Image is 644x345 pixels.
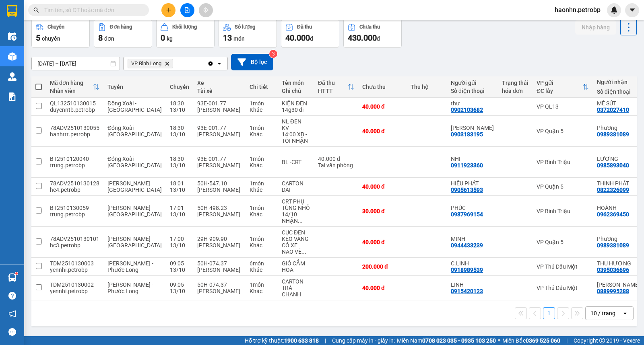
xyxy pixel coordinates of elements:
[50,236,99,242] div: 78ADV2510130101
[629,6,636,14] span: caret-down
[622,310,628,316] svg: open
[50,100,99,107] div: QL132510130015
[31,19,90,48] button: Chuyến5chuyến
[282,100,310,107] div: KIỆN ĐEN
[50,162,99,168] div: trung.petrobp
[250,205,274,211] div: 1 món
[597,180,640,187] div: THỊNH PHÁT
[197,267,242,273] div: [PERSON_NAME]
[537,80,582,86] div: VP gửi
[207,60,214,67] svg: Clear all
[282,278,310,298] div: CARTON TRÀ CHANH
[245,336,319,345] span: Hỗ trợ kỹ thuật:
[170,187,189,193] div: 13/10
[301,248,306,255] span: ...
[197,180,242,187] div: 50H-547.10
[451,205,494,211] div: PHÚC
[451,131,483,138] div: 0903183195
[282,88,310,94] div: Ghi chú
[6,52,72,62] div: 30.000
[170,205,189,211] div: 17:01
[131,60,161,67] span: VP Bình Long
[167,35,173,42] span: kg
[94,19,152,48] button: Đơn hàng8đơn
[156,19,215,48] button: Khối lượng0kg
[107,180,162,193] span: [PERSON_NAME][GEOGRAPHIC_DATA]
[110,24,132,30] div: Đơn hàng
[284,337,319,344] strong: 1900 633 818
[250,125,274,131] div: 1 món
[197,80,242,86] div: Xe
[498,339,500,342] span: ⚪️
[8,292,16,300] span: question-circle
[533,76,593,98] th: Toggle SortBy
[590,309,615,317] div: 10 / trang
[250,180,274,187] div: 1 món
[6,53,19,61] span: CR :
[597,267,629,273] div: 0395036696
[362,285,402,291] div: 40.000 đ
[8,72,17,81] img: warehouse-icon
[451,281,494,288] div: LINH
[597,79,640,85] div: Người nhận
[250,236,274,242] div: 1 món
[216,60,223,67] svg: open
[235,24,255,30] div: Số lượng
[107,205,162,218] span: [PERSON_NAME][GEOGRAPHIC_DATA]
[199,3,213,17] button: aim
[128,59,173,68] span: VP Bình Long, close by backspace
[250,281,274,288] div: 1 món
[107,125,162,138] span: Đồng Xoài - [GEOGRAPHIC_DATA]
[332,336,395,345] span: Cung cấp máy in - giấy in:
[231,54,273,70] button: Bộ lọc
[223,33,232,43] span: 13
[170,211,189,218] div: 13/10
[50,242,99,248] div: hc3.petrobp
[170,84,189,90] div: Chuyến
[50,180,99,187] div: 78ADV2510130128
[197,260,242,267] div: 50H-074.37
[537,103,589,110] div: VP QL13
[50,281,99,288] div: TDM2510130002
[537,239,589,245] div: VP Quận 5
[107,100,162,113] span: Đồng Xoài - [GEOGRAPHIC_DATA]
[203,7,208,13] span: aim
[8,32,17,41] img: warehouse-icon
[46,76,103,98] th: Toggle SortBy
[250,211,274,218] div: Khác
[50,107,99,113] div: duyenntb.petrobp
[285,33,310,43] span: 40.000
[166,7,171,13] span: plus
[15,272,18,275] sup: 1
[107,260,153,273] span: [PERSON_NAME] - Phước Long
[8,52,17,61] img: warehouse-icon
[422,337,496,344] strong: 0708 023 035 - 0935 103 250
[502,88,528,94] div: hóa đơn
[597,205,640,211] div: HOÀNH
[377,35,380,42] span: đ
[343,19,402,48] button: Chưa thu430.000đ
[197,131,242,138] div: [PERSON_NAME]
[50,288,99,294] div: yennhi.petrobp
[165,61,169,66] svg: Delete
[575,20,616,35] button: Nhập hàng
[281,19,339,48] button: Đã thu40.000đ
[362,263,402,270] div: 200.000 đ
[107,84,162,90] div: Tuyến
[50,267,99,273] div: yennhi.petrobp
[526,337,560,344] strong: 0369 525 060
[282,211,310,224] div: 14/10 NHẬN HÀNG
[451,180,494,187] div: HIẾU PHÁT
[8,273,17,282] img: warehouse-icon
[597,88,640,95] div: Số điện thoại
[197,125,242,131] div: 93E-001.77
[98,33,103,43] span: 8
[451,88,494,94] div: Số điện thoại
[170,107,189,113] div: 13/10
[50,80,93,86] div: Mã đơn hàng
[197,211,242,218] div: [PERSON_NAME]
[318,156,354,162] div: 40.000 đ
[170,162,189,168] div: 13/10
[543,307,555,319] button: 1
[8,328,16,336] span: message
